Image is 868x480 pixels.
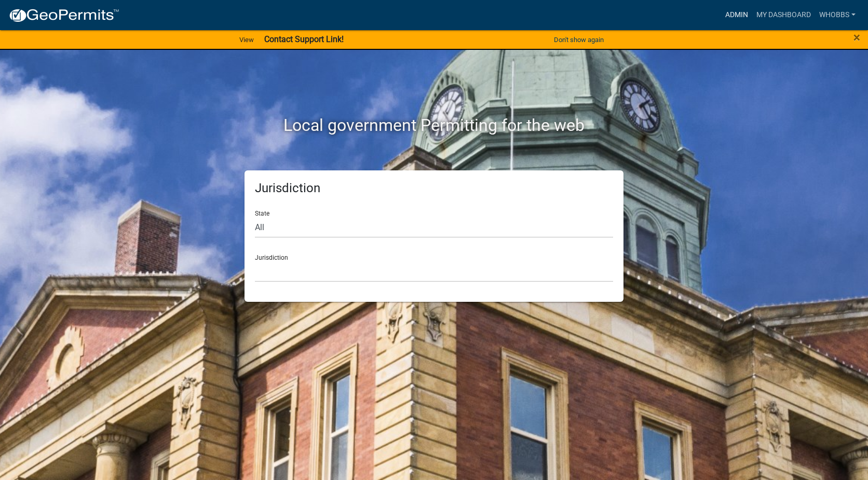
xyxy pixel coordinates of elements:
[853,31,860,44] button: Close
[255,181,613,196] h5: Jurisdiction
[235,31,258,48] a: View
[146,115,722,135] h2: Local government Permitting for the web
[815,5,860,25] a: whobbs
[752,5,815,25] a: My Dashboard
[264,34,344,44] strong: Contact Support Link!
[550,31,608,48] button: Don't show again
[853,30,860,45] span: ×
[721,5,752,25] a: Admin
